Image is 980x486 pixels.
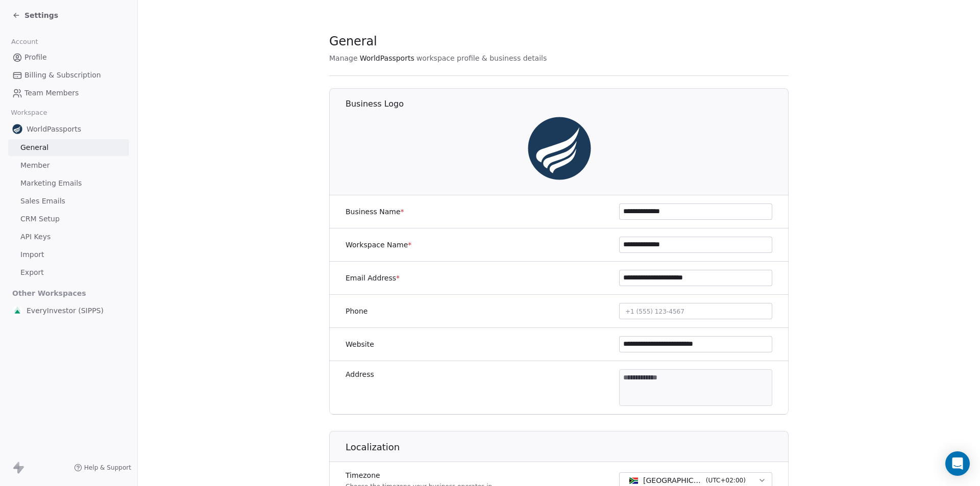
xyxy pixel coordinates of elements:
a: CRM Setup [8,211,129,227]
span: Other Workspaces [8,285,90,301]
span: workspace profile & business details [416,53,547,63]
label: Address [346,369,374,379]
label: Workspace Name [346,240,411,250]
span: +1 (555) 123-4567 [625,308,684,315]
span: CRM Setup [20,214,60,224]
span: Sales Emails [20,196,65,207]
label: Timezone [346,470,492,480]
h1: Business Logo [346,98,789,110]
label: Phone [346,306,367,316]
label: Email Address [346,273,400,283]
a: Billing & Subscription [8,67,129,84]
a: Help & Support [74,464,131,472]
a: Team Members [8,85,129,101]
a: API Keys [8,228,129,245]
span: EveryInvestor (SIPPS) [27,305,104,316]
span: Settings [24,10,58,20]
span: [GEOGRAPHIC_DATA] - SAST [643,475,702,485]
span: Profile [24,52,47,63]
a: Settings [12,10,58,20]
a: Import [8,246,129,263]
a: General [8,139,129,156]
span: Workspace [7,105,52,120]
span: Manage [329,53,358,63]
img: EI.png [12,305,22,316]
div: Open Intercom Messenger [945,451,970,476]
span: Marketing Emails [20,178,82,189]
a: Member [8,157,129,174]
span: Billing & Subscription [24,70,101,81]
label: Business Name [346,207,404,217]
a: Sales Emails [8,193,129,210]
span: WorldPassports [360,53,414,63]
span: API Keys [20,232,51,242]
span: General [329,34,377,49]
span: ( UTC+02:00 ) [706,476,746,485]
span: Import [20,249,44,260]
span: Account [7,34,42,49]
span: General [20,142,48,153]
span: Team Members [24,88,79,98]
a: Profile [8,49,129,66]
span: Export [20,267,44,278]
label: Website [346,339,374,349]
button: +1 (555) 123-4567 [619,303,772,319]
h1: Localization [346,441,789,453]
a: Export [8,264,129,281]
img: favicon.webp [12,124,22,134]
a: Marketing Emails [8,175,129,192]
img: favicon.webp [527,116,592,181]
span: Help & Support [84,464,131,472]
span: Member [20,160,50,171]
span: WorldPassports [27,124,81,134]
